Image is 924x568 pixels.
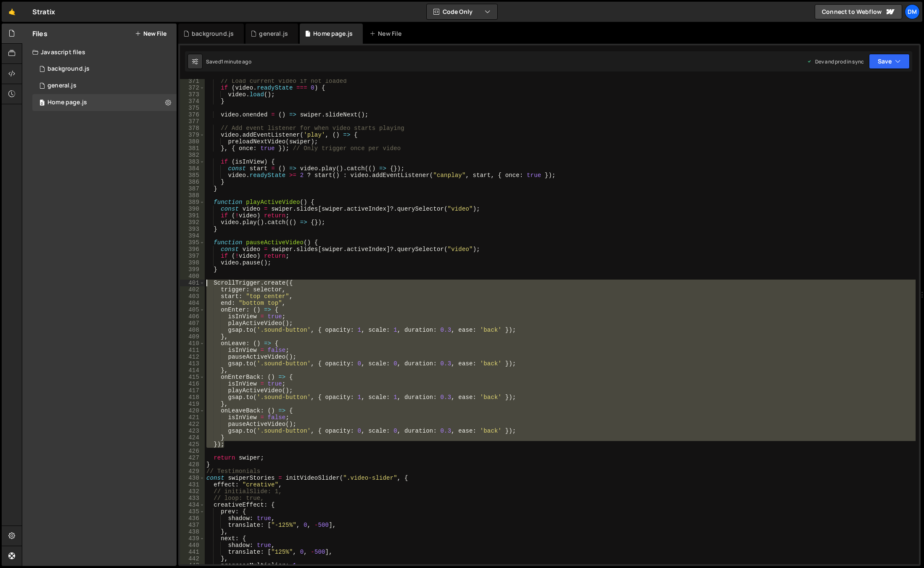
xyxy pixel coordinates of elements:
[22,44,177,61] div: Javascript files
[180,179,205,185] div: 386
[180,428,205,434] div: 423
[180,232,205,239] div: 394
[180,212,205,219] div: 391
[807,58,864,65] div: Dev and prod in sync
[180,495,205,502] div: 433
[48,65,90,73] div: background.js
[180,105,205,111] div: 375
[180,159,205,165] div: 383
[180,85,205,91] div: 372
[2,2,22,22] a: 🤙
[40,100,45,107] span: 0
[48,99,87,106] div: Home page.js
[32,7,55,17] div: Stratix
[180,394,205,401] div: 418
[180,461,205,468] div: 428
[180,300,205,306] div: 404
[180,448,205,454] div: 426
[180,549,205,555] div: 441
[180,185,205,192] div: 387
[180,401,205,407] div: 419
[259,29,288,38] div: general.js
[180,246,205,253] div: 396
[180,259,205,266] div: 398
[180,508,205,515] div: 435
[180,313,205,320] div: 406
[180,481,205,488] div: 431
[180,522,205,528] div: 437
[180,475,205,481] div: 430
[180,407,205,414] div: 420
[180,118,205,125] div: 377
[180,266,205,273] div: 399
[180,468,205,475] div: 429
[180,333,205,340] div: 409
[180,253,205,259] div: 397
[180,125,205,132] div: 378
[180,206,205,212] div: 390
[180,226,205,232] div: 393
[869,54,910,69] button: Save
[180,441,205,448] div: 425
[180,239,205,246] div: 395
[180,219,205,226] div: 392
[180,347,205,354] div: 411
[180,454,205,461] div: 427
[180,286,205,293] div: 402
[180,280,205,286] div: 401
[180,306,205,313] div: 405
[192,29,234,38] div: background.js
[135,30,166,37] button: New File
[180,515,205,522] div: 436
[180,152,205,159] div: 382
[180,502,205,508] div: 434
[180,165,205,172] div: 384
[32,77,177,94] div: 16575/45802.js
[180,78,205,85] div: 371
[180,192,205,199] div: 388
[180,374,205,380] div: 415
[32,94,177,111] div: 16575/45977.js
[313,29,353,38] div: Home page.js
[180,354,205,360] div: 412
[206,58,251,65] div: Saved
[180,414,205,421] div: 421
[180,199,205,206] div: 389
[180,138,205,145] div: 380
[180,528,205,535] div: 438
[180,421,205,428] div: 422
[180,327,205,333] div: 408
[180,555,205,562] div: 442
[180,145,205,152] div: 381
[180,111,205,118] div: 376
[180,488,205,495] div: 432
[180,340,205,347] div: 410
[180,293,205,300] div: 403
[427,4,497,19] button: Code Only
[180,172,205,179] div: 385
[180,367,205,374] div: 414
[48,82,77,90] div: general.js
[32,61,177,77] div: 16575/45066.js
[180,434,205,441] div: 424
[180,535,205,542] div: 439
[180,387,205,394] div: 417
[180,91,205,98] div: 373
[180,273,205,280] div: 400
[180,380,205,387] div: 416
[180,132,205,138] div: 379
[221,58,251,65] div: 1 minute ago
[180,320,205,327] div: 407
[370,29,405,38] div: New File
[32,29,48,38] h2: Files
[180,360,205,367] div: 413
[180,98,205,105] div: 374
[815,4,902,19] a: Connect to Webflow
[905,4,920,19] a: Dm
[180,542,205,549] div: 440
